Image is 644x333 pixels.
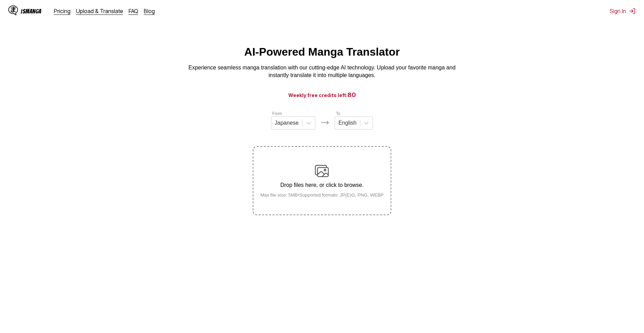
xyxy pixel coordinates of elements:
[272,111,282,116] label: From
[8,6,18,15] img: IsManga Logo
[244,46,400,58] h1: AI-Powered Manga Translator
[610,8,636,15] button: Sign In
[336,111,340,116] label: To
[76,8,123,15] a: Upload & Translate
[8,6,54,17] a: IsManga LogoIsManga
[21,8,41,15] div: IsManga
[17,91,627,99] h3: Weekly free credits left:
[321,118,329,127] img: Languages icon
[144,8,155,15] a: Blog
[129,8,138,15] a: FAQ
[184,64,460,79] p: Experience seamless manga translation with our cutting-edge AI technology. Upload your favorite m...
[347,91,356,98] span: 80
[629,8,636,15] img: Sign out
[255,192,389,198] small: Max file size: 5MB • Supported formats: JP(E)G, PNG, WEBP
[255,182,389,188] p: Drop files here, or click to browse.
[54,8,71,15] a: Pricing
